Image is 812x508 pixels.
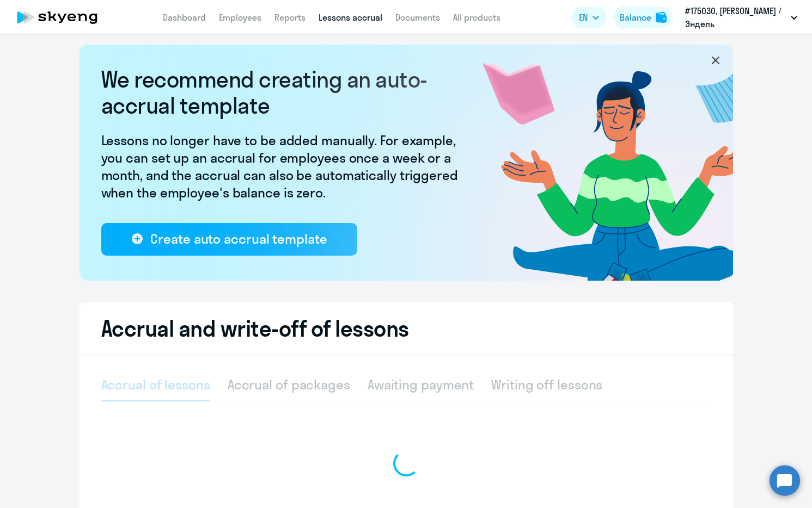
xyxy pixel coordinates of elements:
a: Employees [219,12,261,23]
a: Lessons accrual [319,12,382,23]
h2: We recommend creating an auto-accrual template [101,66,472,119]
button: Create auto accrual template [101,223,357,256]
a: Reports [274,12,306,23]
a: Documents [395,12,440,23]
button: EN [571,7,607,28]
h2: Accrual and write-off of lessons [101,315,711,342]
div: Balance [620,11,651,24]
button: #175030, [PERSON_NAME] / Эндель [680,4,803,30]
button: Balancebalance [613,7,673,28]
img: balance [656,12,667,23]
p: #175030, [PERSON_NAME] / Эндель [685,4,786,30]
span: EN [579,11,588,24]
a: Dashboard [163,12,206,23]
a: All products [453,12,500,23]
div: Create auto accrual template [150,230,327,247]
p: Lessons no longer have to be added manually. For example, you can set up an accrual for employees... [101,132,472,201]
